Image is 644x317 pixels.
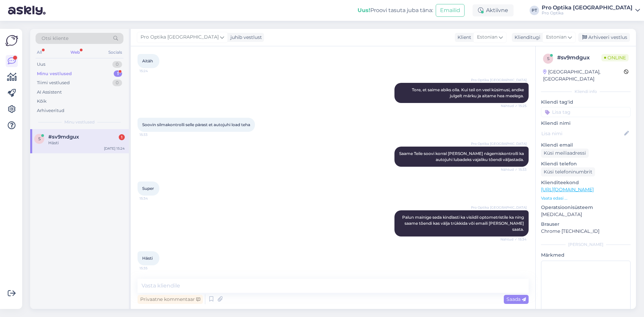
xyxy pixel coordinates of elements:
[37,80,70,86] div: Tiimi vestlused
[541,120,631,127] p: Kliendi nimi
[142,122,250,127] span: Soovin silmakontrolli selle pärast et autojuhi load teha
[471,77,527,83] span: Pro Optika [GEOGRAPHIC_DATA]
[5,34,18,47] img: Askly Logo
[578,33,630,42] div: Arhiveeri vestlus
[436,4,465,17] button: Emailid
[541,167,595,176] div: Küsi telefoninumbrit
[37,61,45,68] div: Uus
[601,54,629,61] span: Online
[48,134,79,140] span: #sv9mdgux
[37,89,62,96] div: AI Assistent
[541,195,631,201] p: Vaata edasi ...
[141,34,219,41] span: Pro Optika [GEOGRAPHIC_DATA]
[500,237,527,242] span: Nähtud ✓ 15:34
[501,103,527,108] span: Nähtud ✓ 15:25
[36,48,43,57] div: All
[541,252,631,259] p: Märkmed
[541,242,631,248] div: [PERSON_NAME]
[512,34,540,41] div: Klienditugi
[541,179,631,186] p: Klienditeekond
[543,68,624,83] div: [GEOGRAPHIC_DATA], [GEOGRAPHIC_DATA]
[455,34,471,41] div: Klient
[38,136,41,141] span: s
[140,132,165,137] span: 15:33
[471,141,527,146] span: Pro Optika [GEOGRAPHIC_DATA]
[64,119,95,125] span: Minu vestlused
[142,186,154,191] span: Super
[119,134,125,140] div: 1
[506,296,526,302] span: Saada
[547,56,549,61] span: s
[112,80,122,86] div: 0
[541,130,623,137] input: Lisa nimi
[112,61,122,68] div: 0
[546,34,567,41] span: Estonian
[541,211,631,218] p: [MEDICAL_DATA]
[42,35,68,42] span: Otsi kliente
[541,149,589,158] div: Küsi meiliaadressi
[542,5,633,10] div: Pro Optika [GEOGRAPHIC_DATA]
[140,266,165,271] span: 15:35
[473,4,514,16] div: Aktiivne
[140,68,165,73] span: 15:24
[412,87,525,98] span: Tore, et saime abiks olla. Kui teil on veel küsimusi, andke julgelt märku ja aitame hea meelega.
[114,70,122,77] div: 1
[541,221,631,228] p: Brauser
[501,167,527,172] span: Nähtud ✓ 15:33
[541,99,631,106] p: Kliendi tag'id
[542,10,633,16] div: Pro Optika
[37,98,47,105] div: Kõik
[140,196,165,201] span: 15:34
[107,48,123,57] div: Socials
[37,107,64,114] div: Arhiveeritud
[358,7,370,13] b: Uus!
[228,34,262,41] div: juhib vestlust
[557,54,601,62] div: # sv9mdgux
[37,70,72,77] div: Minu vestlused
[530,6,539,15] div: PT
[541,142,631,149] p: Kliendi email
[142,58,153,63] span: Aitäh
[142,256,153,261] span: Hästi
[541,187,594,193] a: [URL][DOMAIN_NAME]
[541,160,631,167] p: Kliendi telefon
[402,215,525,232] span: Palun mainige seda kindlasti ka visiidil optometristile ka ning saame tõendi kas välja trükkida v...
[104,146,125,151] div: [DATE] 15:24
[138,295,203,304] div: Privaatne kommentaar
[541,204,631,211] p: Operatsioonisüsteem
[69,48,81,57] div: Web
[358,6,433,14] div: Proovi tasuta juba täna:
[471,205,527,210] span: Pro Optika [GEOGRAPHIC_DATA]
[399,151,525,162] span: Saame Teile soovi korral [PERSON_NAME] nägemiskontrolli ka autojuhi lubadeks vajaliku tõendi välj...
[541,228,631,235] p: Chrome [TECHNICAL_ID]
[477,34,497,41] span: Estonian
[541,107,631,117] input: Lisa tag
[542,5,640,16] a: Pro Optika [GEOGRAPHIC_DATA]Pro Optika
[48,140,125,146] div: Hästi
[541,89,631,95] div: Kliendi info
